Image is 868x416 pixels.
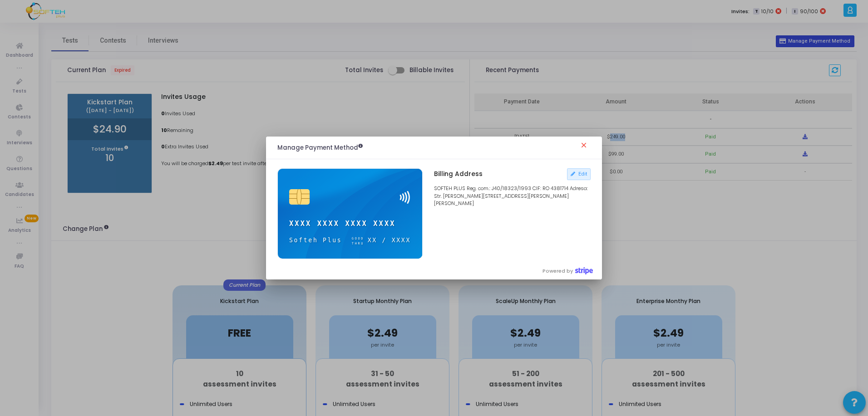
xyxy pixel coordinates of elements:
[277,144,363,152] h5: Manage Payment Method
[567,168,591,180] button: Edit
[542,267,573,275] span: Powered by
[368,236,411,245] div: XX / XXXX
[580,141,591,152] mat-icon: close
[289,219,396,229] div: XXXX XXXX XXXX XXXX
[289,236,342,245] div: Softeh Plus
[575,267,593,275] img: Stripe_Logo%2C_revised_2016.svg
[434,185,591,207] p: SOFTEH PLUS Reg. com.: J40/18323/1993 CIF: RO 4381714 Adresa: Str. [PERSON_NAME][STREET_ADDRESS][...
[434,171,483,178] h5: Billing Address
